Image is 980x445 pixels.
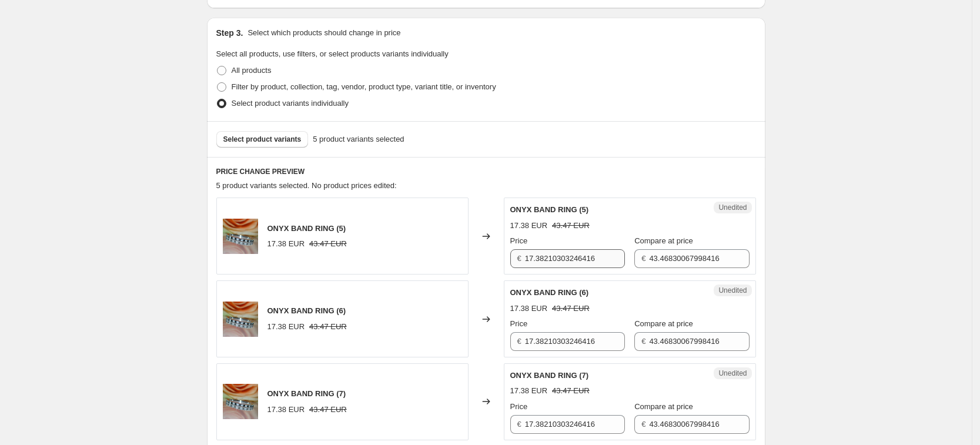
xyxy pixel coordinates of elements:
h6: PRICE CHANGE PREVIEW [216,167,756,176]
img: 3_7afe4e72-fddf-40ca-8db2-ceaf33527acd_80x.png [223,384,258,419]
img: 3_7afe4e72-fddf-40ca-8db2-ceaf33527acd_80x.png [223,302,258,337]
span: Price [510,236,528,245]
span: € [641,254,645,263]
span: Unedited [718,286,747,295]
span: € [641,420,645,429]
span: ONYX BAND RING (7) [267,389,346,398]
span: Filter by product, collection, tag, vendor, product type, variant title, or inventory [232,82,496,91]
span: Select all products, use filters, or select products variants individually [216,49,449,58]
span: 5 product variants selected. No product prices edited: [216,181,397,190]
span: ONYX BAND RING (5) [510,205,589,214]
div: 17.38 EUR [267,321,305,333]
span: Compare at price [634,319,693,328]
strike: 43.47 EUR [309,238,347,250]
span: Price [510,402,528,411]
p: Select which products should change in price [247,27,400,39]
span: 5 product variants selected [313,133,404,145]
strike: 43.47 EUR [309,321,347,333]
span: Unedited [718,369,747,378]
span: Select product variants individually [232,99,349,108]
div: 17.38 EUR [510,385,548,397]
span: € [517,337,521,346]
div: 17.38 EUR [267,404,305,416]
div: 17.38 EUR [510,220,548,232]
strike: 43.47 EUR [552,385,590,397]
span: All products [232,66,272,75]
button: Select product variants [216,131,309,148]
span: Compare at price [634,402,693,411]
span: € [517,420,521,429]
span: € [641,337,645,346]
span: Unedited [718,203,747,212]
span: ONYX BAND RING (6) [267,306,346,315]
span: Select product variants [223,135,302,144]
strike: 43.47 EUR [552,303,590,314]
img: 3_7afe4e72-fddf-40ca-8db2-ceaf33527acd_80x.png [223,219,258,254]
strike: 43.47 EUR [552,220,590,232]
span: ONYX BAND RING (7) [510,371,589,380]
span: Compare at price [634,236,693,245]
span: Price [510,319,528,328]
div: 17.38 EUR [510,303,548,314]
strike: 43.47 EUR [309,404,347,416]
h2: Step 3. [216,27,243,39]
span: € [517,254,521,263]
span: ONYX BAND RING (6) [510,288,589,297]
div: 17.38 EUR [267,238,305,250]
span: ONYX BAND RING (5) [267,224,346,233]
